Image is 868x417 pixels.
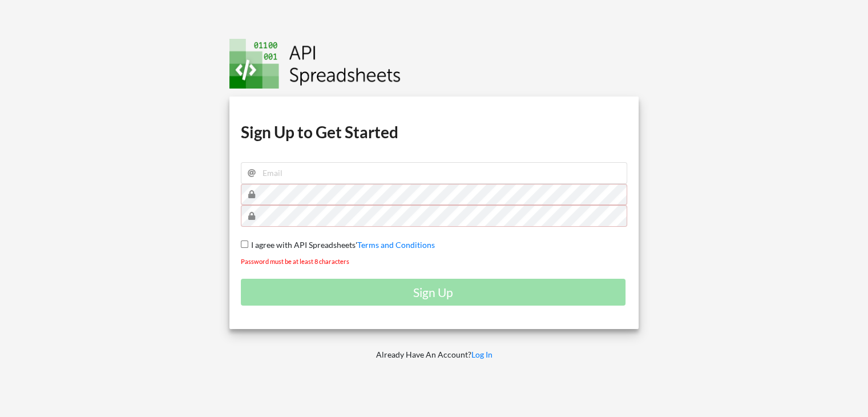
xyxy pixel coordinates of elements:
p: Already Have An Account? [221,349,647,360]
img: Logo.png [229,39,401,89]
small: Password must be at least 8 characters [241,258,349,265]
span: I agree with API Spreadsheets' [248,240,357,250]
h1: Sign Up to Get Started [241,122,628,142]
a: Terms and Conditions [357,240,435,250]
input: Email [241,162,628,184]
a: Log In [471,350,492,359]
